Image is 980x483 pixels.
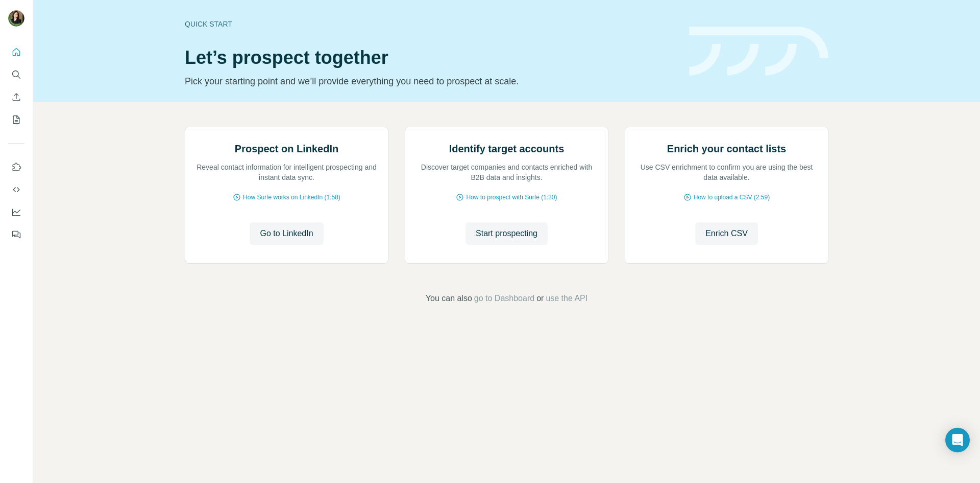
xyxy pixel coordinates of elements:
div: Quick start [185,19,677,29]
button: Quick start [8,43,24,61]
button: Start prospecting [465,222,548,245]
span: or [536,292,544,305]
h2: Prospect on LinkedIn [235,142,338,156]
div: Open Intercom Messenger [945,428,970,452]
button: Dashboard [8,203,24,221]
button: Enrich CSV [695,222,758,245]
h1: Let’s prospect together [185,48,677,68]
h2: Identify target accounts [449,142,565,156]
p: Use CSV enrichment to confirm you are using the best data available. [635,162,818,182]
button: go to Dashboard [474,292,534,305]
button: My lists [8,110,24,129]
span: How to prospect with Surfe (1:30) [466,193,557,202]
span: How to upload a CSV (2:59) [694,193,770,202]
p: Discover target companies and contacts enriched with B2B data and insights. [415,162,598,182]
img: banner [689,27,828,76]
span: Go to LinkedIn [260,227,313,240]
h2: Enrich your contact lists [667,142,786,156]
button: Feedback [8,225,24,244]
button: Use Surfe API [8,180,24,199]
button: Enrich CSV [8,88,24,106]
button: Search [8,65,24,84]
button: use the API [546,292,587,305]
img: Avatar [8,10,24,27]
span: Start prospecting [476,227,537,240]
button: Use Surfe on LinkedIn [8,158,24,176]
p: Pick your starting point and we’ll provide everything you need to prospect at scale. [185,74,677,88]
span: Enrich CSV [705,227,748,240]
button: Go to LinkedIn [250,222,323,245]
span: How Surfe works on LinkedIn (1:58) [243,193,340,202]
p: Reveal contact information for intelligent prospecting and instant data sync. [195,162,378,182]
span: You can also [426,292,472,305]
